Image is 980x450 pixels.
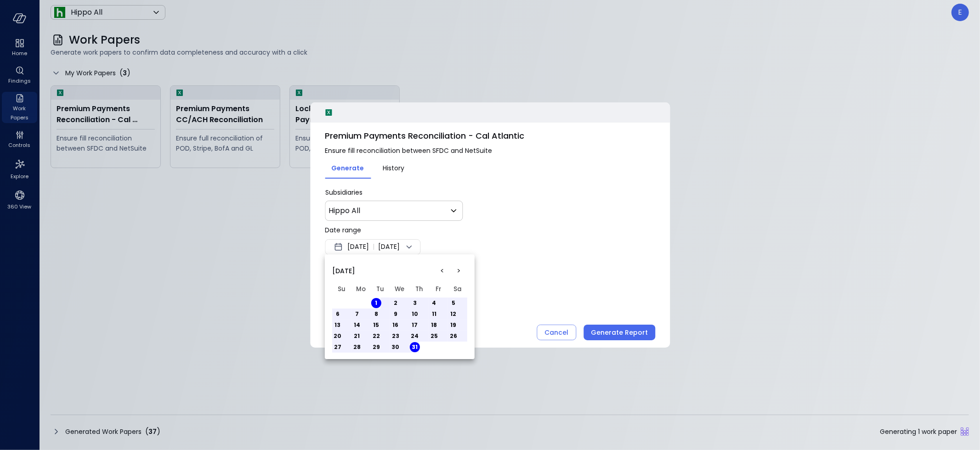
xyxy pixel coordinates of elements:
[371,320,381,330] button: Tuesday, July 15th, 2025, selected
[371,281,390,298] th: Tuesday
[371,298,381,308] button: Tuesday, July 1st, 2025, selected
[391,320,401,330] button: Wednesday, July 16th, 2025, selected
[351,281,371,298] th: Monday
[448,331,459,341] button: Saturday, July 26th, 2025, selected
[391,298,401,308] button: Wednesday, July 2nd, 2025, selected
[332,281,351,298] th: Sunday
[429,320,439,330] button: Friday, July 18th, 2025, selected
[391,309,401,319] button: Wednesday, July 9th, 2025, selected
[352,331,362,341] button: Monday, July 21st, 2025, selected
[410,331,420,341] button: Thursday, July 24th, 2025, selected
[371,309,381,319] button: Tuesday, July 8th, 2025, selected
[409,281,429,298] th: Thursday
[448,281,467,298] th: Saturday
[352,342,362,352] button: Monday, July 28th, 2025, selected
[448,298,459,308] button: Saturday, July 5th, 2025, selected
[429,331,439,341] button: Friday, July 25th, 2025, selected
[410,309,420,319] button: Thursday, July 10th, 2025, selected
[332,266,355,276] span: [DATE]
[448,320,459,330] button: Saturday, July 19th, 2025, selected
[333,342,343,352] button: Sunday, July 27th, 2025, selected
[332,281,467,353] table: July 2025
[352,320,362,330] button: Monday, July 14th, 2025, selected
[371,342,381,352] button: Tuesday, July 29th, 2025, selected
[371,331,381,341] button: Tuesday, July 22nd, 2025, selected
[429,281,448,298] th: Friday
[352,309,362,319] button: Monday, July 7th, 2025, selected
[410,298,420,308] button: Thursday, July 3rd, 2025, selected
[333,309,343,319] button: Sunday, July 6th, 2025, selected
[448,309,459,319] button: Saturday, July 12th, 2025, selected
[410,320,420,330] button: Thursday, July 17th, 2025, selected
[390,281,409,298] th: Wednesday
[451,263,467,279] button: Go to the Next Month
[429,298,439,308] button: Friday, July 4th, 2025, selected
[410,342,420,352] button: Thursday, July 31st, 2025, selected
[434,263,451,279] button: Go to the Previous Month
[333,320,343,330] button: Sunday, July 13th, 2025, selected
[391,342,401,352] button: Wednesday, July 30th, 2025, selected
[391,331,401,341] button: Wednesday, July 23rd, 2025, selected
[429,309,439,319] button: Friday, July 11th, 2025, selected
[333,331,343,341] button: Sunday, July 20th, 2025, selected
